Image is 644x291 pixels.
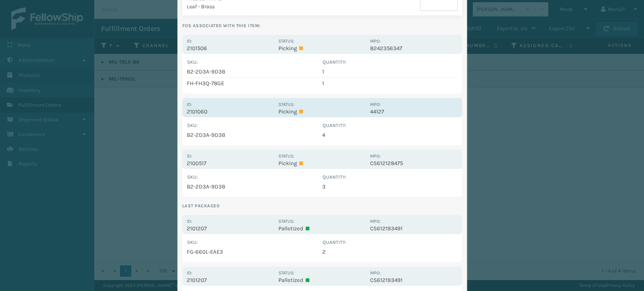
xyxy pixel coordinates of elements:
th: SKU : [187,122,322,129]
td: 1 [322,78,458,89]
label: Id: [187,102,192,107]
td: FG-660L-EAE3 [187,246,322,257]
p: 2101506 [187,45,274,52]
label: Id: [187,153,192,159]
p: Palletized [278,225,366,232]
p: 2101207 [187,277,274,283]
label: Id: [187,38,192,44]
td: 3 [322,181,458,192]
label: MPO: [370,270,381,276]
label: Status: [278,270,294,276]
p: CS612193491 [370,225,457,232]
th: Quantity : [322,239,458,246]
label: MPO: [370,219,381,224]
th: Quantity : [322,122,458,129]
label: Last Packaged [182,201,462,210]
label: Status: [278,38,294,44]
th: SKU : [187,239,322,246]
p: CS612128475 [370,160,457,167]
label: Status: [278,219,294,224]
p: 2100517 [187,160,274,167]
td: B2-2D3A-9D3B [187,129,322,141]
label: Status: [278,102,294,107]
th: Quantity : [322,173,458,181]
label: MPO: [370,38,381,44]
p: Palletized [278,277,366,283]
th: SKU : [187,58,322,66]
td: 1 [322,66,458,78]
p: 44127 [370,108,457,115]
p: Picking [278,45,366,52]
label: FOs associated with this item: [182,21,462,30]
p: Picking [278,108,366,115]
th: SKU : [187,173,322,181]
label: Id: [187,270,192,276]
td: 4 [322,129,458,141]
label: Status: [278,153,294,159]
p: Leaf - Brass [187,3,420,11]
p: Picking [278,160,366,167]
td: FH-FH3Q-78GE [187,78,322,89]
p: 2101060 [187,108,274,115]
label: MPO: [370,153,381,159]
label: MPO: [370,102,381,107]
th: Quantity : [322,58,458,66]
td: B2-2D3A-9D3B [187,66,322,78]
td: B2-2D3A-9D3B [187,181,322,192]
p: 2101207 [187,225,274,232]
p: CS612193491 [370,277,457,283]
p: 8242356347 [370,45,457,52]
td: 2 [322,246,458,257]
label: Id: [187,219,192,224]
